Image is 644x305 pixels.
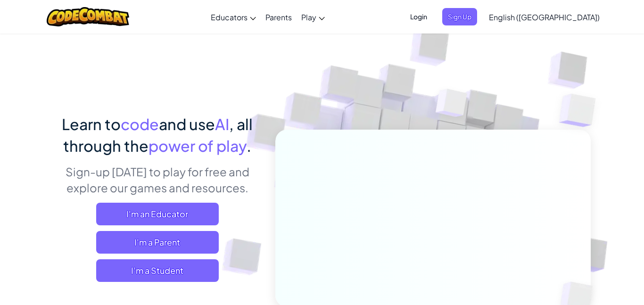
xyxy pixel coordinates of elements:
p: Sign-up [DATE] to play for free and explore our games and resources. [53,164,261,196]
span: Play [301,12,316,22]
a: I'm an Educator [96,203,219,225]
img: Overlap cubes [540,71,622,150]
span: Learn to [62,115,121,133]
a: Play [297,4,330,30]
a: I'm a Parent [96,231,219,254]
span: AI [215,115,229,133]
a: English ([GEOGRAPHIC_DATA]) [484,4,604,30]
span: English ([GEOGRAPHIC_DATA]) [489,12,600,22]
span: power of play [149,136,247,155]
img: Overlap cubes [418,70,486,140]
span: and use [159,115,215,133]
img: CodeCombat logo [47,7,129,26]
span: . [247,136,251,155]
span: Educators [211,12,248,22]
a: Parents [261,4,297,30]
a: Educators [206,4,261,30]
button: Login [405,8,433,25]
button: Sign Up [442,8,477,25]
span: code [121,115,159,133]
button: I'm a Student [96,259,219,282]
